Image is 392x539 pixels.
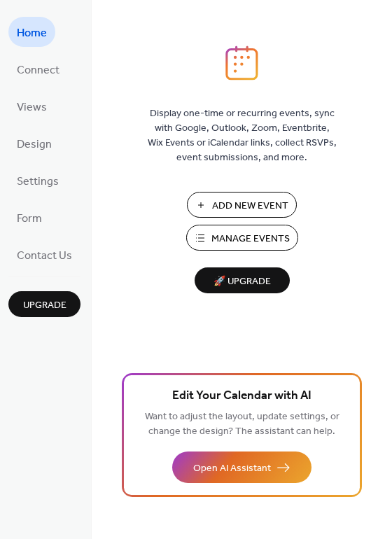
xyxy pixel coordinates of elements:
[172,386,311,406] span: Edit Your Calendar with AI
[8,54,68,84] a: Connect
[211,232,290,246] span: Manage Events
[17,59,59,81] span: Connect
[187,192,297,218] button: Add New Event
[225,45,258,80] img: logo_icon.svg
[8,291,80,317] button: Upgrade
[8,91,55,121] a: Views
[17,171,59,192] span: Settings
[148,106,337,165] span: Display one-time or recurring events, sync with Google, Outlook, Zoom, Eventbrite, Wix Events or ...
[195,267,290,293] button: 🚀 Upgrade
[17,245,72,267] span: Contact Us
[17,208,42,230] span: Form
[145,407,339,441] span: Want to adjust the layout, update settings, or change the design? The assistant can help.
[17,134,52,155] span: Design
[23,298,66,313] span: Upgrade
[17,97,47,118] span: Views
[212,199,288,213] span: Add New Event
[8,165,67,195] a: Settings
[8,128,60,158] a: Design
[8,17,55,47] a: Home
[172,451,311,483] button: Open AI Assistant
[17,22,47,44] span: Home
[203,272,281,291] span: 🚀 Upgrade
[193,461,271,476] span: Open AI Assistant
[8,239,80,269] a: Contact Us
[8,202,50,232] a: Form
[186,225,298,251] button: Manage Events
